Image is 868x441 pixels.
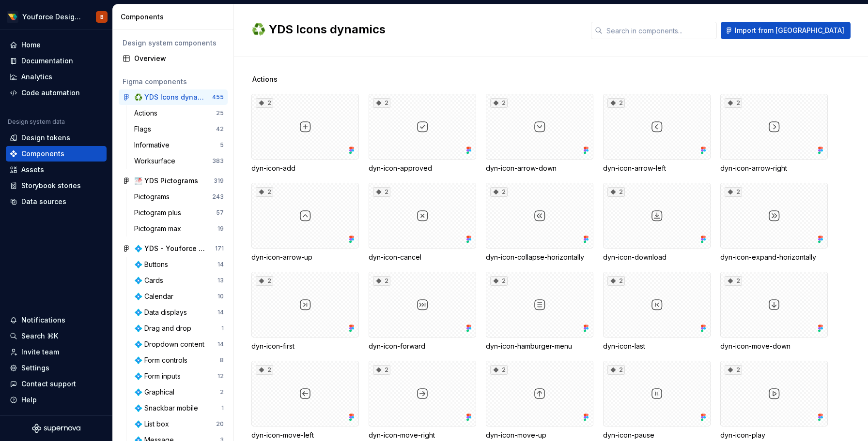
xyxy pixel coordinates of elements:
a: Overview [119,51,228,66]
div: dyn-icon-download [603,252,711,262]
div: Pictogram max [134,224,185,234]
svg: Supernova Logo [32,424,80,433]
a: Worksurface383 [130,153,228,169]
div: 171 [215,245,224,252]
div: 2dyn-icon-cancel [369,183,476,262]
div: 2dyn-icon-expand-horizontally [720,183,828,262]
div: Informative [134,140,173,150]
div: 💠 Calendar [134,292,177,301]
div: Help [21,395,37,405]
div: 1 [221,324,224,332]
div: 2 [373,365,390,375]
a: 💠 Drag and drop1 [130,321,228,336]
div: dyn-icon-move-right [369,430,476,440]
span: Actions [252,74,278,84]
div: Storybook stories [21,181,81,191]
div: Pictograms [134,192,173,202]
a: 💠 Buttons14 [130,257,228,272]
div: ♻️ YDS Icons dynamics [134,92,206,102]
a: ♻️ YDS Icons dynamics455 [119,89,228,105]
div: dyn-icon-forward [369,341,476,351]
span: Import from [GEOGRAPHIC_DATA] [735,26,844,35]
div: dyn-icon-last [603,341,711,351]
div: 57 [216,209,224,217]
a: 💠 Cards13 [130,273,228,288]
div: Overview [134,54,224,63]
a: 🌁 YDS Pictograms319 [119,173,228,189]
button: Contact support [6,376,107,392]
div: 14 [217,340,224,348]
a: Code automation [6,85,107,101]
div: dyn-icon-arrow-down [486,163,593,173]
div: 💠 Buttons [134,260,172,269]
iframe: User feedback survey [650,247,868,441]
div: 💠 Dropdown content [134,339,208,349]
div: 383 [212,157,224,165]
div: dyn-icon-first [251,341,359,351]
div: Search ⌘K [21,331,58,341]
div: 💠 Form controls [134,355,191,365]
button: Import from [GEOGRAPHIC_DATA] [721,22,851,39]
div: dyn-icon-arrow-right [720,163,828,173]
div: 💠 Graphical [134,387,178,397]
button: Notifications [6,312,107,328]
div: 2dyn-icon-arrow-left [603,94,711,173]
div: Assets [21,165,44,175]
div: 14 [217,261,224,268]
div: dyn-icon-arrow-left [603,163,711,173]
div: Figma components [123,77,224,87]
div: Components [121,12,230,22]
button: Help [6,392,107,408]
a: 💠 List box20 [130,416,228,432]
div: 8 [220,356,224,364]
a: Informative5 [130,137,228,153]
a: 💠 Snackbar mobile1 [130,400,228,416]
a: Pictograms243 [130,189,228,205]
a: Actions25 [130,105,228,121]
div: 💠 List box [134,419,173,429]
div: Design tokens [21,133,70,143]
div: 1 [221,404,224,412]
img: d71a9d63-2575-47e9-9a41-397039c48d97.png [7,11,18,23]
div: 2 [490,276,508,286]
a: 💠 Calendar10 [130,289,228,304]
a: 💠 Dropdown content14 [130,337,228,352]
div: 2 [373,276,390,286]
div: 2 [607,187,625,197]
div: B [100,13,104,21]
div: Home [21,40,41,50]
div: Analytics [21,72,52,82]
div: 2dyn-icon-move-left [251,361,359,440]
div: Design system components [123,38,224,48]
div: 2dyn-icon-collapse-horizontally [486,183,593,262]
div: 2 [256,98,273,108]
div: 💠 Snackbar mobile [134,403,202,413]
div: 💠 Data displays [134,308,191,317]
input: Search in components... [603,22,717,39]
div: dyn-icon-approved [369,163,476,173]
a: 💠 Form controls8 [130,353,228,368]
div: 💠 Cards [134,276,167,285]
div: 2 [490,365,508,375]
a: 💠 Graphical2 [130,384,228,400]
a: 💠 Data displays14 [130,305,228,320]
div: 25 [216,109,224,117]
div: Settings [21,363,49,373]
a: 💠 YDS - Youforce Design System171 [119,241,228,256]
div: 2dyn-icon-move-up [486,361,593,440]
a: Settings [6,360,107,376]
div: 2 [607,276,625,286]
div: 2dyn-icon-pause [603,361,711,440]
div: 42 [216,125,224,133]
div: 2 [725,98,742,108]
div: Contact support [21,379,76,389]
div: 🌁 YDS Pictograms [134,176,198,186]
div: dyn-icon-move-left [251,430,359,440]
div: 2dyn-icon-last [603,272,711,351]
div: Flags [134,124,155,134]
button: Youforce Design SystemB [2,6,110,27]
a: Data sources [6,194,107,209]
div: 319 [214,177,224,185]
div: dyn-icon-pause [603,430,711,440]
